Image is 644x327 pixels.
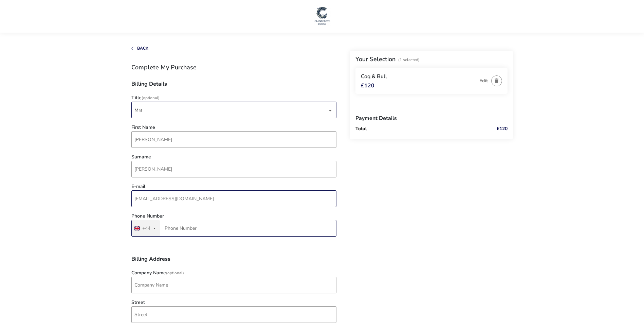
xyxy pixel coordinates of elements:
[134,102,327,118] span: [object Object]
[355,126,477,131] p: Total
[355,55,395,63] h2: Your Selection
[361,73,387,80] span: Coq & Bull
[131,306,336,323] input: street
[131,220,336,237] input: Phone Number
[131,125,155,130] label: First Name
[131,190,336,207] input: email
[134,102,327,119] div: Mrs
[142,226,150,231] div: +44
[131,184,145,189] label: E-mail
[131,46,148,51] button: Back
[142,95,160,101] span: (Optional)
[314,5,331,26] img: Main Website
[131,107,336,114] p-dropdown: Title
[131,214,164,219] label: Phone Number
[131,277,336,293] input: company
[131,131,336,148] input: firstName
[166,270,184,276] span: (Optional)
[132,220,160,236] button: Selected country
[137,46,148,51] span: Back
[361,83,374,88] span: £120
[497,125,508,132] naf-get-fp-price: £120
[131,155,151,159] label: Surname
[131,81,336,92] h3: Billing Details
[329,104,332,117] div: dropdown trigger
[131,256,336,267] h3: Billing Address
[479,78,488,83] button: Edit
[131,300,145,305] label: Street
[131,161,336,177] input: surname
[131,64,336,70] h1: Complete My Purchase
[398,57,420,63] span: (1 Selected)
[355,110,508,126] h3: Payment Details
[131,271,184,275] label: Company Name
[131,96,160,100] label: Title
